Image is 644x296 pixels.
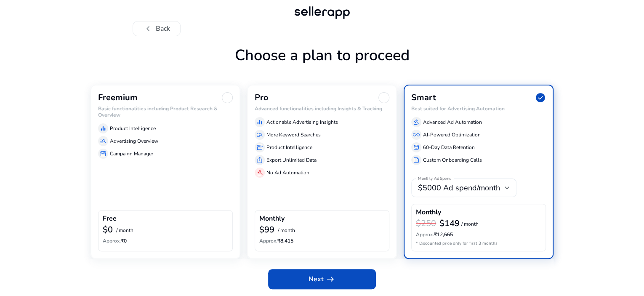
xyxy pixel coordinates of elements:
span: gavel [413,119,420,125]
span: $5000 Ad spend/month [418,183,500,193]
span: equalizer [256,119,263,125]
p: / month [116,228,133,233]
h4: Monthly [259,215,285,223]
span: equalizer [100,125,106,132]
h6: Advanced functionalities including Insights & Tracking [255,106,389,112]
p: Actionable Advertising Insights [266,118,338,126]
button: Nextarrow_right_alt [268,269,376,289]
p: Product Intelligence [110,125,156,132]
h6: Best suited for Advertising Automation [411,106,546,112]
p: Product Intelligence [266,144,312,151]
b: $149 [439,218,460,229]
h6: ₹0 [103,238,228,244]
p: / month [278,228,295,233]
span: all_inclusive [413,131,420,138]
b: $0 [103,224,113,235]
p: Campaign Manager [110,150,153,157]
h4: Free [103,215,117,223]
span: storefront [100,150,106,157]
h3: $250 [416,219,436,229]
span: Approx. [259,237,277,244]
span: Approx. [103,237,121,244]
span: manage_search [256,131,263,138]
p: Advanced Ad Automation [423,118,482,126]
h3: Pro [255,93,269,103]
p: More Keyword Searches [266,131,321,139]
span: check_circle [535,92,546,103]
span: ios_share [256,157,263,163]
p: / month [461,221,479,227]
b: $99 [259,224,274,235]
p: AI-Powered Optimization [423,131,481,139]
span: arrow_right_alt [325,274,335,284]
span: manage_search [100,138,106,144]
p: Custom Onboarding Calls [423,156,482,164]
h6: ₹12,665 [416,232,541,237]
h4: Monthly [416,208,441,216]
button: chevron_leftBack [133,21,181,36]
h3: Smart [411,93,436,103]
span: gavel [256,169,263,176]
h6: Basic functionalities including Product Research & Overview [98,106,233,118]
p: * Discounted price only for first 3 months [416,240,541,247]
span: storefront [256,144,263,151]
p: No Ad Automation [266,169,309,176]
span: Approx. [416,231,434,238]
mat-label: Monthly Ad Spend [418,176,451,182]
h3: Freemium [98,93,138,103]
p: Export Unlimited Data [266,156,317,164]
span: database [413,144,420,151]
p: Advertising Overview [110,137,158,145]
span: Next [309,274,335,284]
h6: ₹8,415 [259,238,385,244]
span: chevron_left [143,24,153,34]
p: 60-Day Data Retention [423,144,475,151]
h1: Choose a plan to proceed [90,46,554,85]
span: summarize [413,157,420,163]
